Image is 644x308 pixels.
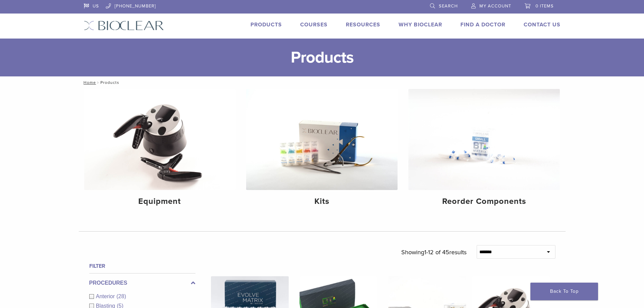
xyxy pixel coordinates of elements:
[84,89,236,190] img: Equipment
[251,21,282,28] a: Products
[414,195,554,208] h4: Reorder Components
[479,3,511,9] span: My Account
[401,245,467,259] p: Showing results
[408,89,560,190] img: Reorder Components
[89,262,195,270] h4: Filter
[408,89,560,212] a: Reorder Components
[252,195,392,208] h4: Kits
[300,21,328,28] a: Courses
[79,76,566,89] nav: Products
[89,279,195,287] label: Procedures
[460,21,505,28] a: Find A Doctor
[424,248,449,256] span: 1-12 of 45
[246,89,398,212] a: Kits
[81,80,96,85] a: Home
[530,283,598,300] a: Back To Top
[117,293,126,299] span: (28)
[96,81,100,84] span: /
[246,89,398,190] img: Kits
[399,21,442,28] a: Why Bioclear
[439,3,458,9] span: Search
[90,195,230,208] h4: Equipment
[96,293,117,299] span: Anterior
[346,21,380,28] a: Resources
[84,89,236,212] a: Equipment
[524,21,560,28] a: Contact Us
[535,3,554,9] span: 0 items
[84,21,164,30] img: Bioclear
